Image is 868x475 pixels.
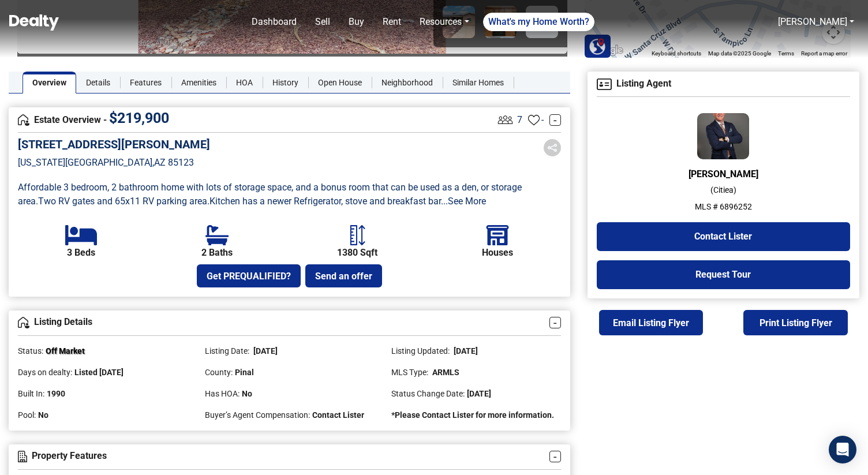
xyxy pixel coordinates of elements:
p: ( Citiea ) [597,184,850,196]
strong: *Please Contact Lister for more information. [391,410,554,420]
span: Has HOA: [205,389,240,398]
div: Open Intercom Messenger [829,436,856,463]
img: Agent [597,78,612,90]
button: Request Tour [597,260,850,289]
a: [PERSON_NAME] [778,16,847,27]
a: Features [120,72,171,93]
p: MLS # 6896252 [597,201,850,213]
span: 1990 [47,389,65,398]
b: 1380 Sqft [337,248,377,258]
a: Details [76,72,120,93]
a: Buy [344,10,369,33]
span: Listing Updated: [391,346,450,356]
a: Rent [378,10,406,33]
h6: [PERSON_NAME] [597,169,850,179]
a: Similar Homes [443,72,514,93]
a: Amenities [171,72,226,93]
span: Pinal [235,368,254,377]
img: Overview [18,114,29,126]
span: Affordable 3 bedroom, 2 bathroom home with lots of storage space, and a bonus room that can be us... [18,182,524,207]
span: Kitchen has a newer Refrigerator, stove and breakfast bar [209,196,441,207]
span: $ 219,900 [109,110,169,126]
b: Houses [482,248,513,258]
a: Overview [23,72,76,93]
a: HOA [226,72,263,93]
span: Listed [DATE] [74,368,124,377]
span: Days on dealty: [18,368,72,377]
span: Pool: [18,410,36,420]
span: MLS Type: [391,368,428,377]
h4: Estate Overview - [18,114,495,126]
span: 7 [517,113,522,127]
h5: [STREET_ADDRESS][PERSON_NAME] [18,137,210,151]
iframe: BigID CMP Widget [6,440,40,475]
span: Listing Date: [205,346,249,356]
span: [DATE] [467,389,491,398]
button: Print Listing Flyer [743,310,848,335]
span: No [38,410,48,420]
a: [PERSON_NAME] [773,10,859,33]
a: Resources [415,10,473,33]
img: Listing View [495,110,515,130]
span: Status Change Date: [391,389,465,398]
h4: Property Features [18,451,549,462]
span: Buyer’s Agent Compensation: [205,410,310,420]
button: Get PREQUALIFIED? [197,264,301,287]
span: [DATE] [252,346,278,356]
a: - [549,114,561,126]
span: No [242,389,252,398]
a: Sell [310,10,335,33]
a: ...See More [441,196,486,207]
span: - [541,113,544,127]
span: County: [205,368,233,377]
b: 3 Beds [67,248,95,258]
a: Open House [308,72,372,93]
p: [US_STATE][GEOGRAPHIC_DATA] , AZ 85123 [18,156,210,170]
a: - [549,317,561,328]
img: Dealty - Buy, Sell & Rent Homes [9,14,59,31]
a: What's my Home Worth? [483,13,594,31]
span: ARMLS [431,368,459,377]
h4: Listing Details [18,317,549,328]
a: - [549,451,561,462]
button: Send an offer [305,264,382,287]
a: Neighborhood [372,72,443,93]
button: Email Listing Flyer [599,310,704,335]
img: Favourites [528,114,540,126]
b: 2 Baths [201,248,233,258]
span: Two RV gates and 65x11 RV parking area . [38,196,209,207]
button: Contact Lister [597,222,850,251]
span: Contact Lister [312,410,364,420]
span: Status: [18,346,43,356]
a: Dashboard [247,10,301,33]
span: Off Market [46,346,85,356]
span: [DATE] [452,346,478,356]
img: Agent [697,113,749,159]
img: Overview [18,317,29,328]
span: Built In: [18,389,44,398]
h4: Listing Agent [597,78,850,90]
a: History [263,72,308,93]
